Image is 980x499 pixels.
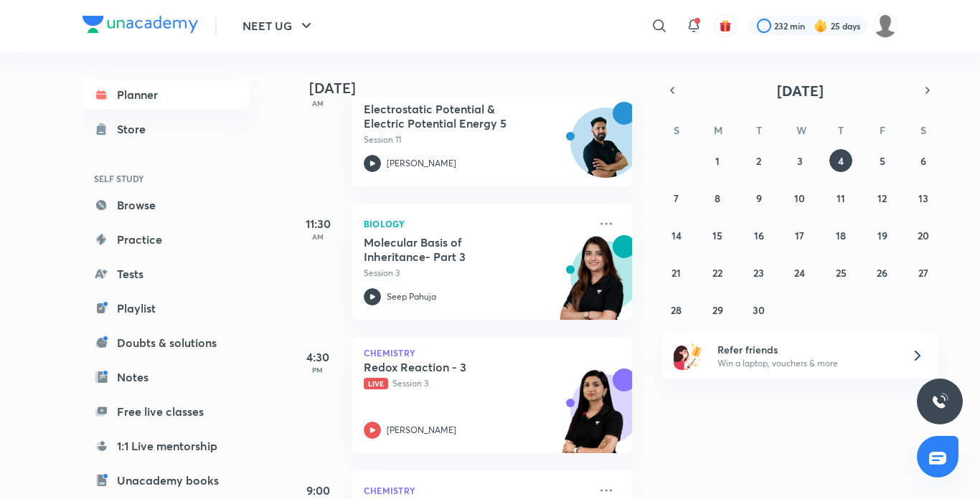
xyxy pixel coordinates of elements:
[912,186,935,209] button: September 13, 2025
[83,432,249,460] a: 1:1 Live mentorship
[829,149,852,172] button: September 4, 2025
[838,123,844,137] abbr: Thursday
[83,16,198,37] a: Company Logo
[756,154,761,168] abbr: September 2, 2025
[364,267,589,280] p: Session 3
[364,102,542,130] h5: Electrostatic Potential & Electric Potential Energy 5
[665,261,688,284] button: September 21, 2025
[877,266,887,280] abbr: September 26, 2025
[877,229,887,242] abbr: September 19, 2025
[877,191,887,205] abbr: September 12, 2025
[83,225,249,254] a: Practice
[918,266,928,280] abbr: September 27, 2025
[289,482,347,499] h5: 9:00
[364,378,388,389] span: Live
[712,266,722,280] abbr: September 22, 2025
[83,260,249,288] a: Tests
[674,341,702,370] img: referral
[797,154,803,168] abbr: September 3, 2025
[83,191,249,219] a: Browse
[672,229,682,242] abbr: September 14, 2025
[387,424,456,437] p: [PERSON_NAME]
[829,261,852,284] button: September 25, 2025
[912,261,935,284] button: September 27, 2025
[912,224,935,247] button: September 20, 2025
[234,11,324,40] button: NEET UG
[838,154,844,168] abbr: September 4, 2025
[794,266,805,280] abbr: September 24, 2025
[83,115,249,143] a: Store
[706,186,729,209] button: September 8, 2025
[289,99,347,108] p: AM
[748,186,771,209] button: September 9, 2025
[665,186,688,209] button: September 7, 2025
[748,298,771,321] button: September 30, 2025
[714,123,722,137] abbr: Monday
[671,303,682,317] abbr: September 28, 2025
[571,115,640,184] img: Avatar
[289,348,347,366] h5: 4:30
[756,191,762,205] abbr: September 9, 2025
[706,224,729,247] button: September 15, 2025
[814,19,828,33] img: streak
[364,360,542,374] h5: Redox Reaction - 3
[871,224,894,247] button: September 19, 2025
[777,81,824,100] span: [DATE]
[788,261,811,284] button: September 24, 2025
[387,290,436,303] p: Seep Pahuja
[553,369,632,467] img: unacademy
[796,123,806,137] abbr: Wednesday
[665,224,688,247] button: September 14, 2025
[364,133,589,146] p: Session 11
[83,16,198,33] img: Company Logo
[364,377,589,390] p: Session 3
[715,154,720,168] abbr: September 1, 2025
[83,363,249,391] a: Notes
[920,123,926,137] abbr: Saturday
[714,14,737,37] button: avatar
[837,191,845,205] abbr: September 11, 2025
[309,80,646,97] h4: [DATE]
[289,366,347,374] p: PM
[83,80,249,109] a: Planner
[880,154,885,168] abbr: September 5, 2025
[748,261,771,284] button: September 23, 2025
[674,123,679,137] abbr: Sunday
[364,482,589,499] p: Chemistry
[753,266,764,280] abbr: September 23, 2025
[83,166,249,191] h6: SELF STUDY
[754,229,764,242] abbr: September 16, 2025
[665,298,688,321] button: September 28, 2025
[706,261,729,284] button: September 22, 2025
[117,120,154,138] div: Store
[918,229,929,242] abbr: September 20, 2025
[289,215,347,232] h5: 11:30
[364,348,621,357] p: Chemistry
[387,157,456,170] p: [PERSON_NAME]
[672,266,681,280] abbr: September 21, 2025
[364,235,542,264] h5: Molecular Basis of Inheritance- Part 3
[836,229,846,242] abbr: September 18, 2025
[748,149,771,172] button: September 2, 2025
[788,224,811,247] button: September 17, 2025
[83,397,249,426] a: Free live classes
[83,294,249,323] a: Playlist
[717,357,894,370] p: Win a laptop, vouchers & more
[880,123,885,137] abbr: Friday
[674,191,679,205] abbr: September 7, 2025
[706,298,729,321] button: September 29, 2025
[871,149,894,172] button: September 5, 2025
[682,80,918,100] button: [DATE]
[83,466,249,495] a: Unacademy books
[931,393,948,410] img: ttu
[871,186,894,209] button: September 12, 2025
[873,14,897,38] img: Barsha Singh
[712,229,722,242] abbr: September 15, 2025
[912,149,935,172] button: September 6, 2025
[836,266,847,280] abbr: September 25, 2025
[788,186,811,209] button: September 10, 2025
[706,149,729,172] button: September 1, 2025
[748,224,771,247] button: September 16, 2025
[829,186,852,209] button: September 11, 2025
[753,303,765,317] abbr: September 30, 2025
